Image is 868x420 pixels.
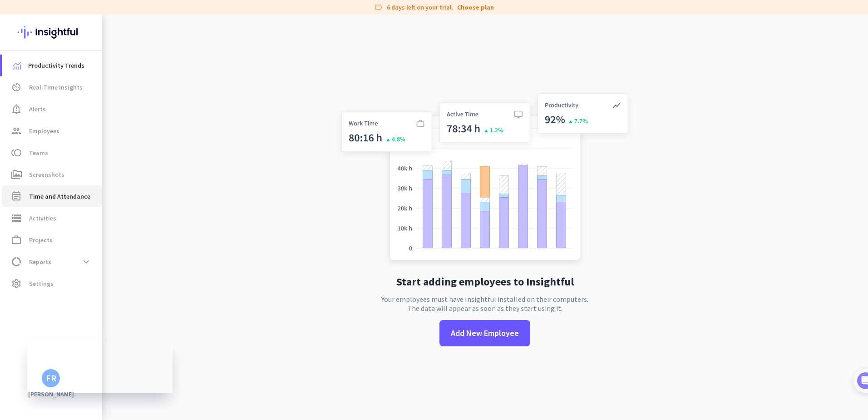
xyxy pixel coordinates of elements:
[11,235,22,245] i: work_outline
[2,98,102,120] a: notification_importantAlerts
[29,191,90,202] span: Time and Attendance
[11,278,22,289] i: settings
[29,235,53,245] span: Projects
[27,340,173,393] iframe: Insightful Status
[28,60,84,71] span: Productivity Trends
[29,125,59,136] span: Employees
[2,120,102,142] a: groupEmployees
[381,295,588,313] p: Your employees must have Insightful installed on their computers. The data will appear as soon as...
[13,61,21,70] img: menu-item
[11,213,22,224] i: storage
[439,320,530,346] button: Add New Employee
[2,76,102,98] a: av_timerReal-Time Insights
[11,256,22,267] i: data_usage
[11,82,22,93] i: av_timer
[2,273,102,295] a: settingsSettings
[29,213,56,224] span: Activities
[29,278,54,289] span: Settings
[2,251,102,273] a: data_usageReportsexpand_more
[29,104,46,115] span: Alerts
[29,169,64,180] span: Screenshots
[2,55,102,76] a: menu-itemProductivity Trends
[18,15,84,50] img: Insightful logo
[11,191,22,202] i: event_note
[2,164,102,185] a: perm_mediaScreenshots
[29,82,83,93] span: Real-Time Insights
[2,185,102,207] a: event_noteTime and Attendance
[396,276,574,287] h2: Start adding employees to Insightful
[29,147,48,158] span: Teams
[11,169,22,180] i: perm_media
[2,142,102,164] a: tollTeams
[11,125,22,136] i: group
[2,229,102,251] a: work_outlineProjects
[78,254,94,270] button: expand_more
[11,104,22,115] i: notification_important
[11,147,22,158] i: toll
[2,207,102,229] a: storageActivities
[457,3,494,12] a: Choose plan
[335,88,635,269] img: no-search-results
[451,327,519,339] span: Add New Employee
[29,256,51,267] span: Reports
[374,3,383,12] i: label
